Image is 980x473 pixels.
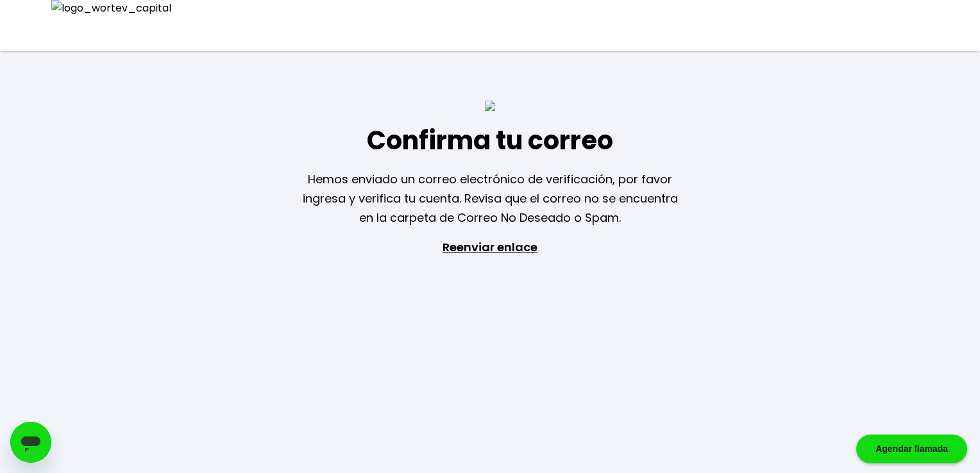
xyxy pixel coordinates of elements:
p: Reenviar enlace [431,238,549,372]
h1: Confirma tu correo [367,121,613,160]
img: mail-icon.svg [485,101,495,111]
iframe: Botón para iniciar la ventana de mensajería [10,422,51,463]
p: Hemos enviado un correo electrónico de verificación, por favor ingresa y verifica tu cuenta. Revi... [286,170,694,228]
div: Agendar llamada [856,435,967,463]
